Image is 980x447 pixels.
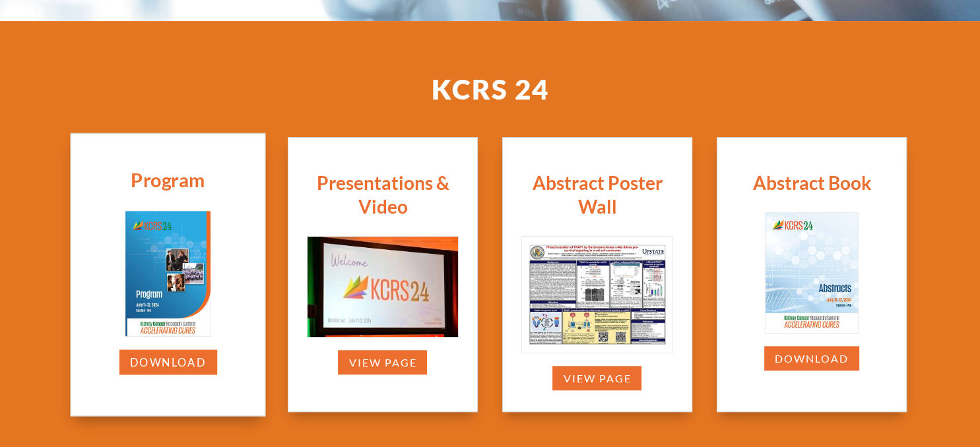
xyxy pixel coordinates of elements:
h2: Abstract Book [727,171,896,201]
a: View Page [551,365,643,392]
a: view page [337,349,428,376]
h2: Abstract Poster Wall [513,171,681,225]
a: Download [763,345,861,372]
a: KCRS21 Program Cover [765,324,859,335]
h2: KCRS 24 [118,75,863,109]
img: Abstracts Book 2024 Cover [766,213,859,333]
a: Presentations & Slides cover [307,328,459,339]
h2: Program [82,167,255,199]
a: Download [118,348,218,376]
a: KCRS21 Program Cover [125,326,211,338]
span: Presentations & Video [316,171,449,218]
img: ready 1 [308,237,458,337]
img: KCRS 24 Program cover [125,211,211,336]
img: KCRS23 poster cover image [522,237,672,353]
a: KCRS21 Program Cover [521,343,673,355]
